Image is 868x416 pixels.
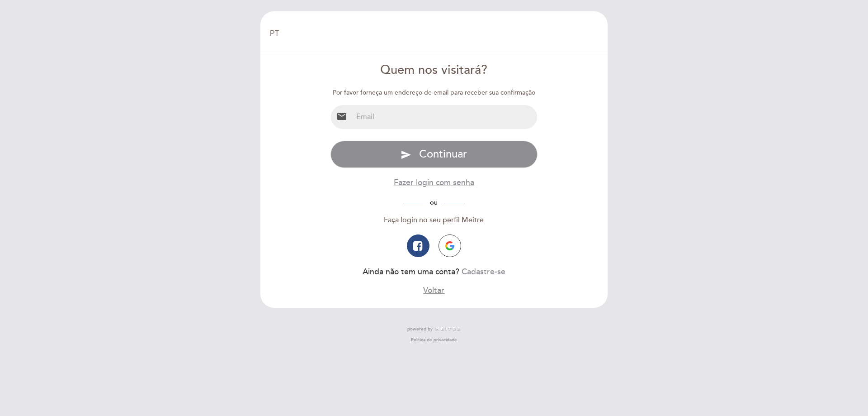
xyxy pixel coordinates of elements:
button: Cadastre-se [462,266,505,277]
i: send [401,149,411,160]
i: email [336,111,347,122]
a: Política de privacidade [411,337,457,343]
span: Ainda não tem uma conta? [363,267,459,277]
span: ou [423,199,444,206]
span: Continuar [419,148,467,161]
img: icon-google.png [445,241,454,250]
div: Por favor forneça um endereço de email para receber sua confirmação [330,88,538,97]
div: Quem nos visitará? [330,62,538,79]
img: MEITRE [435,327,461,331]
a: powered by [407,326,461,332]
button: send Continuar [330,141,538,168]
button: Voltar [423,285,444,296]
button: Fazer login com senha [394,177,474,188]
input: Email [353,105,538,129]
span: powered by [407,326,433,332]
div: Faça login no seu perfil Meitre [330,215,538,225]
